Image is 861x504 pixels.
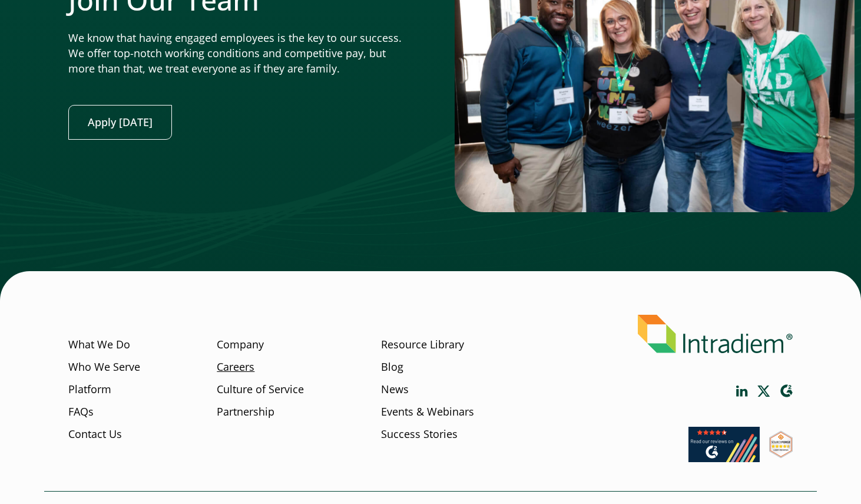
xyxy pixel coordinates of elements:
a: What We Do [68,337,130,353]
a: Partnership [217,404,274,419]
a: Company [217,337,264,353]
a: Blog [381,360,403,375]
a: Events & Webinars [381,404,474,419]
img: SourceForge User Reviews [769,431,793,458]
img: Intradiem [638,315,793,353]
a: Link opens in a new window [736,386,748,397]
a: Contact Us [68,426,122,442]
a: FAQs [68,404,94,419]
p: We know that having engaged employees is the key to our success. We offer top-notch working condi... [68,31,406,77]
a: Link opens in a new window [757,386,770,397]
img: Read our reviews on G2 [688,427,760,462]
a: Platform [68,382,111,397]
a: Link opens in a new window [780,384,793,398]
a: Link opens in a new window [688,451,760,465]
a: Resource Library [381,337,464,353]
a: Culture of Service [217,382,304,397]
a: Who We Serve [68,360,140,375]
a: News [381,382,409,397]
a: Success Stories [381,426,458,442]
a: Careers [217,360,254,375]
a: Link opens in a new window [769,447,793,461]
a: Apply [DATE] [68,105,172,140]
